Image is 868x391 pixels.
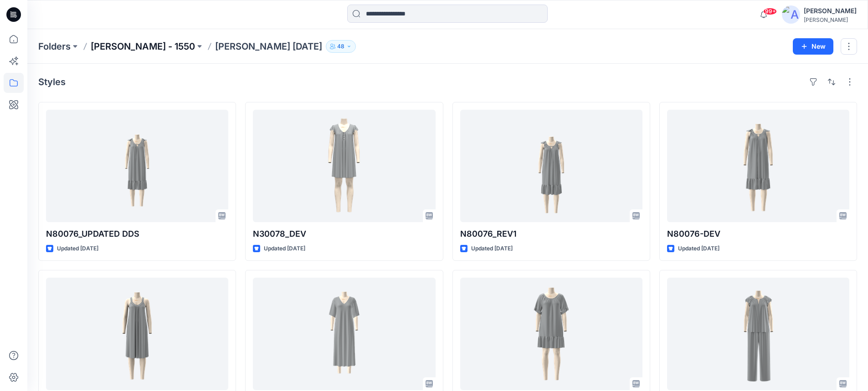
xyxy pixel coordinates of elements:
[471,244,513,254] p: Updated [DATE]
[667,110,849,222] a: N80076-DEV
[253,278,435,390] a: N80080 REV3
[763,8,777,15] span: 99+
[460,228,642,240] p: N80076_REV1
[253,228,435,240] p: N30078_DEV
[337,41,344,51] p: 48
[46,228,228,240] p: N80076_UPDATED DDS
[460,110,642,222] a: N80076_REV1
[804,16,857,23] div: [PERSON_NAME]
[38,76,66,87] h4: Styles
[215,40,322,53] p: [PERSON_NAME] [DATE]
[804,5,857,16] div: [PERSON_NAME]
[793,38,833,55] button: New
[326,40,356,53] button: 48
[38,40,71,53] a: Folders
[57,244,98,254] p: Updated [DATE]
[46,110,228,222] a: N80076_UPDATED DDS
[667,278,849,390] a: N90079_DEVELOPMENT
[91,40,195,53] a: [PERSON_NAME] - 1550
[46,278,228,390] a: N80079_DEVELOPMENT
[264,244,305,254] p: Updated [DATE]
[782,5,800,24] img: avatar
[667,228,849,240] p: N80076-DEV
[253,110,435,222] a: N30078_DEV
[460,278,642,390] a: N30076_DEVELOPMENT
[678,244,719,254] p: Updated [DATE]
